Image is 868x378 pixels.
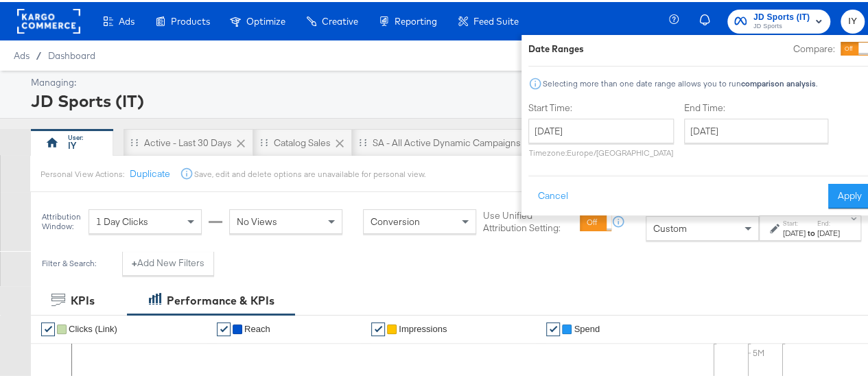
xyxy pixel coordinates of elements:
div: Selecting more than one date range allows you to run . [542,77,818,86]
strong: comparison analysis [741,76,816,86]
button: IY [841,8,865,32]
div: Drag to reorder tab [260,137,268,144]
span: Spend [574,322,600,332]
div: Attribution Window: [41,210,82,229]
p: Timezone: Europe/[GEOGRAPHIC_DATA] [528,145,674,156]
div: Performance & KPIs [167,291,274,307]
button: +Add New Filters [122,249,214,274]
label: End Time: [684,99,834,113]
div: Catalog Sales [274,134,331,147]
label: Use Unified Attribution Setting: [483,207,574,233]
div: [DATE] [817,226,840,237]
div: Managing: [31,74,861,87]
span: 1 Day Clicks [96,213,148,226]
div: [DATE] [783,226,806,237]
div: SA - All Active Dynamic Campaigns [373,134,521,147]
span: JD Sports [753,19,810,30]
label: Start: [783,217,806,226]
div: Date Ranges [528,40,584,54]
span: IY [846,12,859,27]
span: Products [171,14,210,25]
div: Save, edit and delete options are unavailable for personal view. [193,167,425,178]
div: IY [68,137,76,150]
div: JD Sports (IT) [31,87,861,110]
span: Conversion [371,213,420,226]
a: ✔ [546,320,560,334]
span: Optimize [246,14,285,25]
button: JD Sports (IT)JD Sports [727,8,830,32]
label: Start Time: [528,99,674,113]
span: / [30,48,48,59]
strong: + [132,255,137,268]
div: Active - Last 30 Days [144,134,232,147]
span: Feed Suite [473,14,519,25]
div: Drag to reorder tab [130,137,138,144]
a: Dashboard [48,48,95,59]
span: Reach [244,322,270,332]
div: KPIs [71,291,95,307]
a: ✔ [41,320,55,334]
span: Creative [322,14,358,25]
div: Filter & Search: [41,257,97,266]
label: Compare: [793,40,835,54]
button: Duplicate [129,165,169,178]
span: Impressions [399,322,447,332]
span: JD Sports (IT) [753,8,810,23]
span: No Views [237,213,277,226]
span: Custom [653,220,687,233]
span: Reporting [395,14,437,25]
span: Clicks (Link) [69,322,117,332]
div: Personal View Actions: [40,167,124,178]
a: ✔ [217,320,231,334]
div: Drag to reorder tab [359,137,366,144]
a: ✔ [371,320,385,334]
button: Cancel [528,182,578,206]
span: Ads [119,14,134,25]
span: Ads [14,48,30,59]
strong: to [806,226,817,236]
label: End: [817,217,840,226]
